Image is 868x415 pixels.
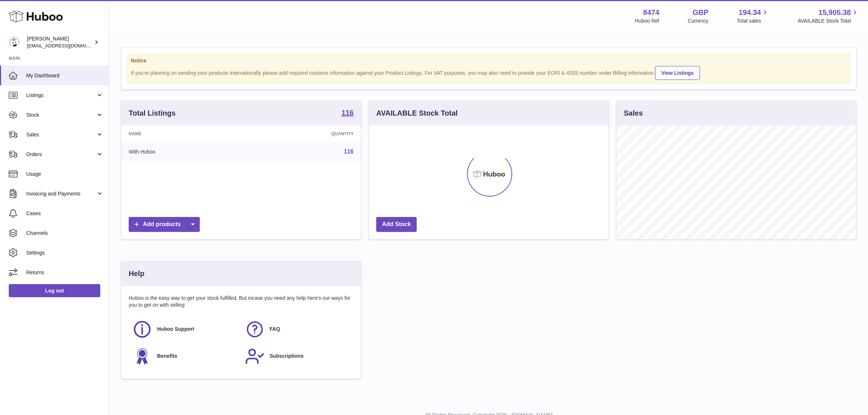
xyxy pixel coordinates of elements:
div: Currency [688,18,709,24]
a: 194.34 Total sales [737,8,769,24]
a: 116 [344,148,354,155]
span: Invoicing and Payments [26,190,96,197]
span: FAQ [270,326,280,333]
span: Settings [26,249,104,256]
span: Stock [26,112,96,119]
a: Log out [9,284,100,297]
strong: 116 [342,109,354,116]
span: Benefits [157,353,177,360]
h3: AVAILABLE Stock Total [376,108,458,118]
span: Huboo Support [157,326,194,333]
a: 116 [342,109,354,118]
strong: GBP [693,8,708,18]
strong: 8474 [643,8,659,18]
a: Huboo Support [132,319,238,339]
span: My Dashboard [26,72,104,79]
a: Add Stock [376,217,417,232]
span: Orders [26,151,96,158]
th: Quantity [248,125,361,142]
div: If you're planning on sending your products internationally please add required customs informati... [131,65,846,80]
span: [EMAIL_ADDRESS][DOMAIN_NAME] [27,43,107,49]
div: Huboo Ref [635,18,659,24]
img: internalAdmin-8474@internal.huboo.com [9,37,20,48]
a: FAQ [245,319,350,339]
a: Benefits [132,346,238,366]
a: Subscriptions [245,346,350,366]
td: With Huboo [121,142,248,161]
h3: Total Listings [129,108,176,118]
div: [PERSON_NAME] [27,35,93,49]
span: Listings [26,92,96,99]
a: View Listings [655,66,700,80]
strong: Notice [131,57,846,64]
span: Returns [26,269,104,276]
p: Huboo is the easy way to get your stock fulfilled. But incase you need any help here's our ways f... [129,295,354,309]
a: Add products [129,217,200,232]
span: Sales [26,131,96,138]
span: Subscriptions [270,353,304,360]
a: 15,905.38 AVAILABLE Stock Total [798,8,859,24]
h3: Sales [624,108,643,118]
span: Channels [26,230,104,237]
span: AVAILABLE Stock Total [798,18,859,24]
span: 194.34 [739,8,761,18]
th: Name [121,125,248,142]
span: Total sales [737,18,769,24]
span: 15,905.38 [818,8,851,18]
span: Cases [26,210,104,217]
span: Usage [26,171,104,178]
h3: Help [129,269,144,279]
